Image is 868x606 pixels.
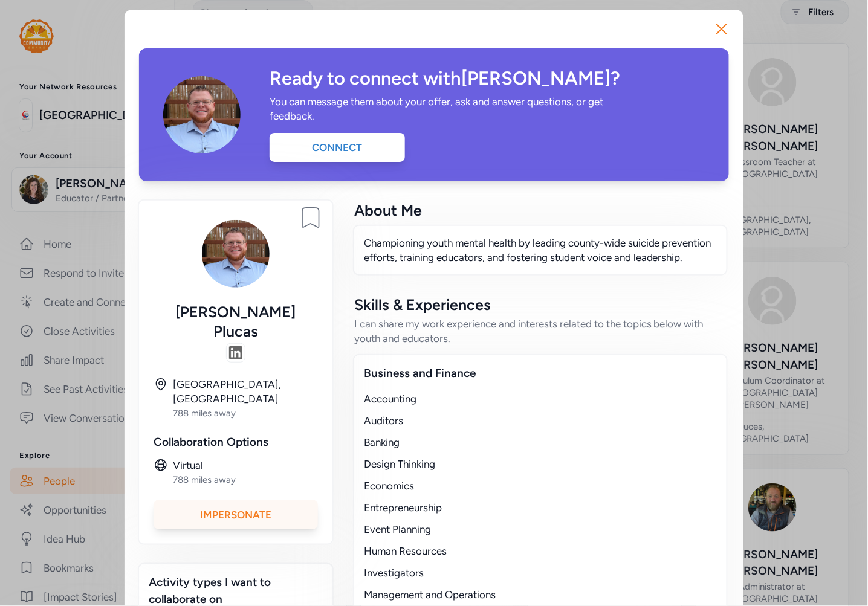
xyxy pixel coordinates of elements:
div: [PERSON_NAME] Plucas [154,302,318,341]
div: Management and Operations [364,587,717,602]
div: Accounting [364,392,717,406]
div: Virtual [173,458,318,472]
img: swAAABJdEVYdFRodW1iOjpVUkkAZmlsZTovLy4vdXBsb2Fkcy81Ni9NYjdsRk5LLzIzNjcvbGlua2VkaW5fbG9nb19pY29uXz... [229,346,242,359]
div: Human Resources [364,544,717,558]
div: Economics [364,479,717,493]
div: Event Planning [364,522,717,537]
img: Avatar [158,71,245,158]
img: Avatar [197,215,274,292]
div: [GEOGRAPHIC_DATA], [GEOGRAPHIC_DATA] [173,377,318,406]
div: Design Thinking [364,457,717,471]
div: Business and Finance [364,365,717,382]
div: Auditors [364,413,717,428]
div: 788 miles away [173,474,318,486]
div: Entrepreneurship [364,500,717,515]
div: Impersonate [154,500,318,529]
div: Investigators [364,566,717,580]
p: Championing youth mental health by leading county-wide suicide prevention efforts, training educa... [364,236,717,265]
div: You can message them about your offer, ask and answer questions, or get feedback. [270,94,618,123]
div: Ready to connect with [PERSON_NAME] ? [270,68,710,89]
div: I can share my work experience and interests related to the topics below with youth and educators. [354,317,727,346]
div: 788 miles away [173,407,318,419]
div: Collaboration Options [154,434,318,451]
div: Banking [364,435,717,450]
div: Connect [270,133,405,162]
div: Skills & Experiences [354,295,727,314]
div: About Me [354,201,727,220]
